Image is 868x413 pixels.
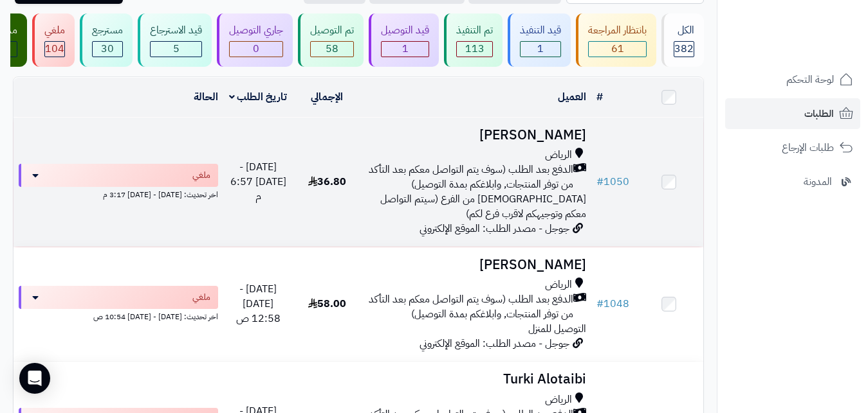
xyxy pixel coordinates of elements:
a: الكل382 [659,13,706,67]
div: قيد التوصيل [381,23,429,38]
span: الدفع بعد الطلب (سوف يتم التواصل معكم بعد التأكد من توفر المنتجات, وابلاغكم بمدة التوصيل) [367,163,573,192]
a: الطلبات [725,98,860,129]
span: [DATE] - [DATE] 12:58 ص [236,281,281,326]
a: قيد التوصيل 1 [366,13,441,67]
span: طلبات الإرجاع [782,139,834,157]
span: 382 [674,41,694,57]
div: قيد الاسترجاع [150,23,202,38]
span: [DEMOGRAPHIC_DATA] من الفرع (سيتم التواصل معكم وتوجيهكم لاقرب فرع لكم) [380,191,586,222]
a: # [596,89,603,105]
a: العميل [558,89,586,105]
span: 0 [253,41,259,57]
span: 36.80 [308,174,346,189]
div: مسترجع [92,23,123,38]
span: التوصيل للمنزل [528,321,586,337]
a: قيد الاسترجاع 5 [135,13,214,67]
div: بانتظار المراجعة [588,23,647,38]
div: 5 [151,42,201,57]
span: [DATE] - [DATE] 6:57 م [230,159,286,204]
a: طلبات الإرجاع [725,132,860,163]
span: جوجل - مصدر الطلب: الموقع الإلكتروني [420,336,569,351]
a: جاري التوصيل 0 [214,13,295,67]
a: المدونة [725,166,860,197]
span: 5 [173,41,180,57]
a: لوحة التحكم [725,64,860,95]
span: 58.00 [308,296,346,312]
div: اخر تحديث: [DATE] - [DATE] 3:17 م [19,187,218,200]
a: بانتظار المراجعة 61 [573,13,659,67]
span: 58 [326,41,338,57]
div: قيد التنفيذ [520,23,561,38]
a: #1050 [596,174,629,189]
div: ملغي [44,23,65,38]
a: تم التنفيذ 113 [441,13,505,67]
div: تم التنفيذ [456,23,493,38]
h3: Turki Alotaibi [367,372,586,387]
a: الحالة [194,89,218,105]
span: 30 [101,41,114,57]
div: Open Intercom Messenger [19,363,50,394]
span: # [596,174,604,189]
span: المدونة [804,173,832,191]
a: مسترجع 30 [77,13,135,67]
span: الطلبات [804,105,834,123]
span: 61 [611,41,624,57]
div: تم التوصيل [310,23,354,38]
span: 1 [537,41,544,57]
span: لوحة التحكم [786,71,834,89]
a: قيد التنفيذ 1 [505,13,573,67]
div: 0 [230,42,282,57]
div: 30 [93,42,122,57]
span: ملغي [192,169,210,182]
div: جاري التوصيل [229,23,283,38]
a: الإجمالي [311,89,343,105]
a: تاريخ الطلب [229,89,288,105]
div: الكل [674,23,694,38]
h3: [PERSON_NAME] [367,258,586,272]
a: #1048 [596,296,629,312]
span: الرياض [545,277,572,292]
div: 61 [589,42,646,57]
div: 113 [457,42,492,57]
span: الرياض [545,392,572,407]
a: ملغي 104 [30,13,77,67]
h3: [PERSON_NAME] [367,128,586,143]
div: اخر تحديث: [DATE] - [DATE] 10:54 ص [19,309,218,322]
span: الرياض [545,148,572,163]
span: 104 [45,41,64,57]
span: الدفع بعد الطلب (سوف يتم التواصل معكم بعد التأكد من توفر المنتجات, وابلاغكم بمدة التوصيل) [367,292,573,322]
a: تم التوصيل 58 [295,13,366,67]
span: 113 [465,41,485,57]
span: # [596,296,604,312]
span: ملغي [192,291,210,304]
span: 1 [402,41,409,57]
div: 1 [521,42,560,57]
span: جوجل - مصدر الطلب: الموقع الإلكتروني [420,221,569,236]
div: 1 [382,42,429,57]
div: 58 [311,42,353,57]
